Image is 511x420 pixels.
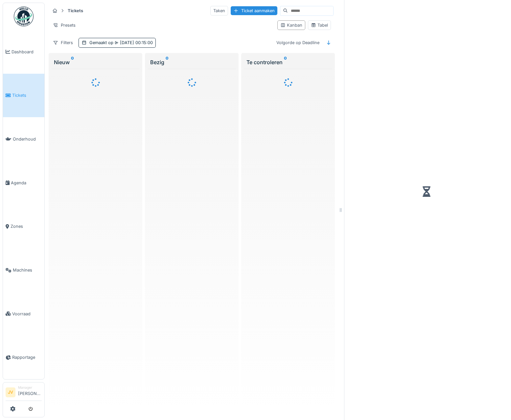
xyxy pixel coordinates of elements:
a: Rapportage [3,336,44,380]
a: Machines [3,248,44,292]
span: Voorraad [12,311,42,317]
span: Onderhoud [13,136,42,142]
a: Tickets [3,74,44,118]
div: Ticket aanmaken [231,6,277,15]
a: Onderhoud [3,117,44,161]
div: Te controleren [246,58,330,66]
li: JV [6,387,15,397]
sup: 0 [71,58,74,66]
span: Rapportage [12,354,42,360]
div: Bezig [150,58,233,66]
sup: 0 [166,58,169,66]
div: Manager [18,385,42,390]
div: Gemaakt op [89,39,153,46]
span: Agenda [11,180,42,186]
div: Tabel [311,22,328,28]
img: Badge_color-CXgf-gQk.svg [14,7,34,26]
a: JV Manager[PERSON_NAME] [6,385,42,401]
span: Dashboard [12,49,42,55]
span: Tickets [12,92,42,98]
a: Zones [3,205,44,249]
a: Dashboard [3,30,44,74]
sup: 0 [284,58,287,66]
a: Voorraad [3,292,44,336]
span: Zones [11,223,42,229]
strong: Tickets [65,8,86,14]
div: Kanban [280,22,302,28]
div: Presets [50,20,79,30]
div: Taken [210,6,228,15]
span: Machines [13,267,42,273]
div: Volgorde op Deadline [273,38,322,47]
a: Agenda [3,161,44,205]
div: Filters [50,38,76,47]
li: [PERSON_NAME] [18,385,42,399]
div: Nieuw [54,58,137,66]
span: [DATE] 00:15:00 [113,40,153,45]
